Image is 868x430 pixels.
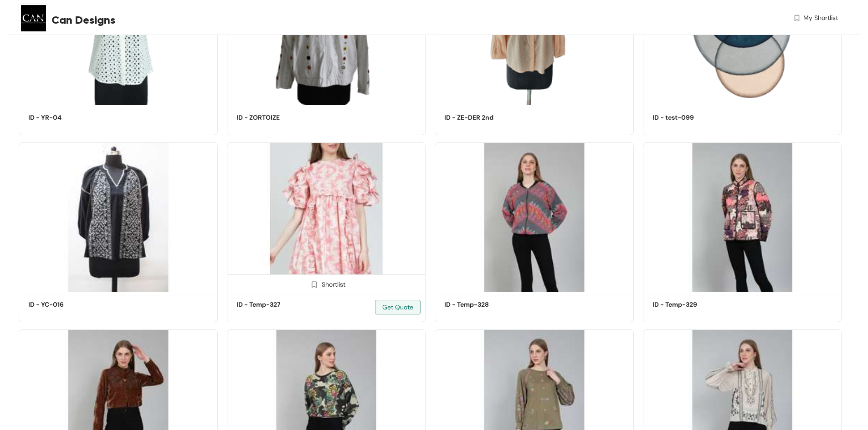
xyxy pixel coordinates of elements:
h5: ID - ZORTOIZE [236,113,314,122]
span: Get Quote [382,302,413,312]
img: ea4871c5-c2a2-409f-a7f5-8094c7b7fdaa [19,142,218,293]
div: Shortlist [307,279,345,288]
h5: ID - YC-016 [28,300,106,309]
img: Buyer Portal [19,4,48,33]
h5: ID - test-099 [652,113,730,122]
h5: ID - Temp-329 [652,300,730,309]
button: Get Quote [375,300,421,314]
img: af60843b-6487-412a-8245-4a2c1c06d387 [227,142,426,293]
h5: ID - YR-04 [28,113,106,122]
img: 3dfc9914-ab40-4fec-8505-507dfca750cb [643,142,842,293]
h5: ID - Temp-328 [444,300,522,309]
img: 22e132cf-5c16-4032-91e1-6f384538df20 [435,142,634,293]
img: Shortlist [310,280,318,289]
span: Can Designs [51,12,115,28]
img: wishlist [793,13,801,23]
h5: ID - Temp-327 [236,300,314,309]
h5: ID - ZE-DER 2nd [444,113,522,122]
span: My Shortlist [803,13,838,23]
